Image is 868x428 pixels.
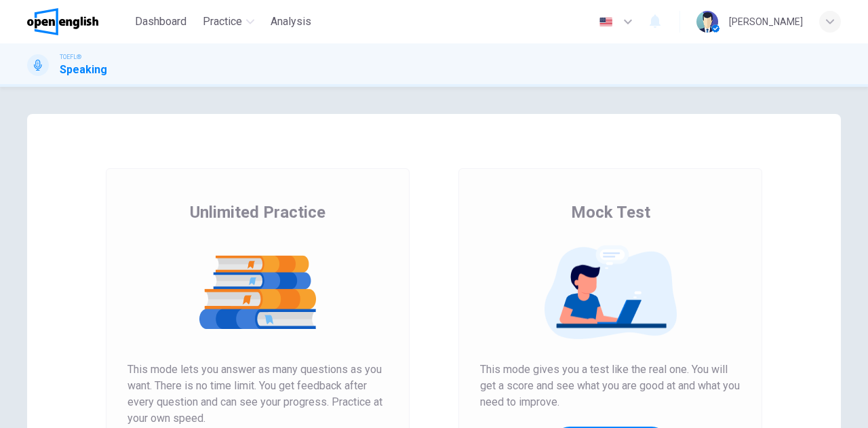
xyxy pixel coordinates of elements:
div: [PERSON_NAME] [729,14,803,30]
span: Unlimited Practice [190,201,325,223]
span: TOEFL® [60,52,81,62]
span: This mode gives you a test like the real one. You will get a score and see what you are good at a... [480,362,741,410]
h1: Speaking [60,62,107,78]
span: Analysis [271,14,311,30]
img: en [597,17,614,27]
span: Dashboard [135,14,186,30]
button: Dashboard [130,9,192,34]
a: OpenEnglish logo [27,8,130,35]
button: Practice [197,9,260,34]
span: This mode lets you answer as many questions as you want. There is no time limit. You get feedback... [127,362,388,427]
button: Analysis [265,9,317,34]
img: OpenEnglish logo [27,8,98,35]
img: Profile picture [696,11,718,33]
span: Mock Test [571,201,650,223]
span: Practice [203,14,242,30]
